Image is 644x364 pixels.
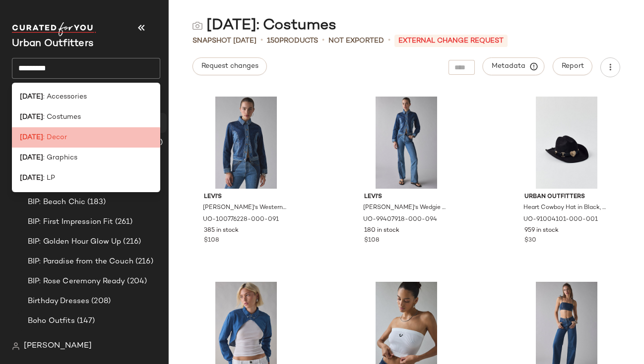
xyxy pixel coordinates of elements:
[12,22,96,36] img: cfy_white_logo.C9jOOHJF.svg
[394,35,508,47] p: External Change Request
[491,62,536,71] span: Metadata
[142,137,163,149] span: (190)
[89,296,111,307] span: (208)
[483,57,545,75] button: Metadata
[28,197,85,208] span: BIP: Beach Chic
[133,256,153,267] span: (216)
[121,236,141,248] span: (216)
[28,335,143,347] span: BTS Curated Dorm Shops: Feminine
[193,57,267,75] button: Request changes
[204,236,219,245] span: $108
[523,215,598,224] span: UO-91004101-000-001
[364,193,449,202] span: Levi's
[28,296,89,307] span: Birthday Dresses
[193,16,336,36] div: [DATE]: Costumes
[267,36,318,46] div: Products
[24,340,92,352] span: [PERSON_NAME]
[553,57,592,75] button: Report
[193,21,202,31] img: svg%3e
[34,98,69,109] span: Curations
[196,97,296,189] img: 100776228_091_b
[28,137,142,149] span: Bachelor in [GEOGRAPHIC_DATA]: LP
[363,204,448,212] span: [PERSON_NAME]'s Wedgie Western Bootcut [PERSON_NAME] in Practically Pieced/Medium Wash, Women's a...
[523,204,608,212] span: Heart Cowboy Hat in Black, Women's at Urban Outfitters
[524,226,559,235] span: 959 in stock
[12,39,93,49] span: Current Company Name
[75,315,95,327] span: (147)
[125,276,147,287] span: (204)
[322,35,324,47] span: •
[28,157,116,168] span: Beauty: SPF + Sun Shop
[516,97,617,189] img: 91004101_001_b
[28,276,125,287] span: BIP: Rose Ceremony Ready
[203,204,287,212] span: [PERSON_NAME]'s Western Denim Trucker Jacket in Practically Pieced, Women's at Urban Outfitters
[143,335,163,347] span: (267)
[561,62,584,70] span: Report
[105,177,126,188] span: (183)
[363,215,437,224] span: UO-99407918-000-094
[204,226,239,235] span: 385 in stock
[28,315,75,327] span: Boho Outfits
[356,97,456,189] img: 99407918_094_b
[12,342,20,350] img: svg%3e
[65,117,84,129] span: (177)
[28,117,65,129] span: Athleisure
[113,216,133,228] span: (261)
[524,236,536,245] span: $30
[267,37,279,45] span: 150
[203,215,279,224] span: UO-100776228-000-091
[388,35,390,47] span: •
[204,193,288,202] span: Levi's
[28,177,105,188] span: BIP: Adventure Ready
[116,157,131,168] span: (72)
[524,193,609,202] span: Urban Outfitters
[364,226,399,235] span: 180 in stock
[364,236,379,245] span: $108
[28,216,113,228] span: BIP: First Impression Fit
[28,256,133,267] span: BIP: Paradise from the Couch
[328,36,384,46] span: Not Exported
[193,36,257,46] span: Snapshot [DATE]
[201,62,258,70] span: Request changes
[260,35,263,47] span: •
[85,197,106,208] span: (183)
[28,236,121,248] span: BIP: Golden Hour Glow Up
